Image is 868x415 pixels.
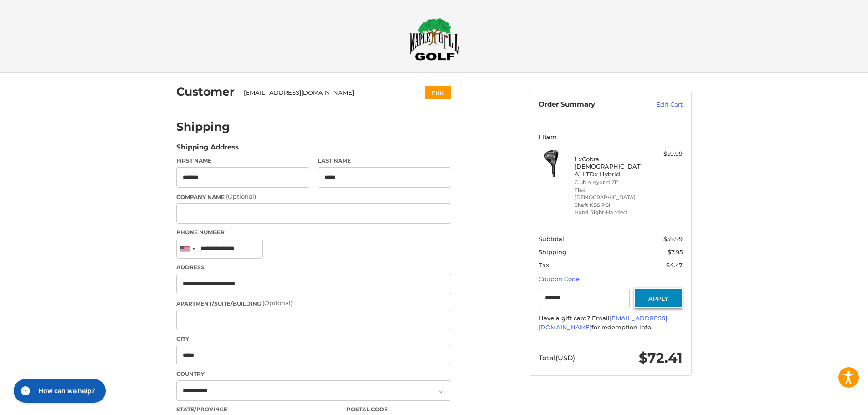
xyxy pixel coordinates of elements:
h4: 1 x Cobra [DEMOGRAPHIC_DATA] LTDx Hybrid [575,155,644,178]
img: Maple Hill Golf [409,18,459,61]
a: Edit Cart [637,100,683,109]
div: $59.99 [647,149,683,159]
span: $4.47 [666,261,683,269]
label: Apartment/Suite/Building [176,299,451,308]
h2: Shipping [176,120,230,134]
label: Address [176,263,451,272]
span: Total (USD) [539,354,575,362]
div: [EMAIL_ADDRESS][DOMAIN_NAME] [244,88,407,97]
a: [EMAIL_ADDRESS][DOMAIN_NAME] [539,314,667,331]
li: Club 4 Hybrid 21° [575,179,644,186]
div: United States: +1 [177,239,198,259]
label: City [176,335,451,343]
li: Shaft KBS PGI [575,201,644,209]
label: First Name [176,157,309,165]
span: Tax [539,261,549,269]
small: (Optional) [226,193,256,200]
button: Edit [425,86,451,99]
label: Last Name [318,157,451,165]
input: Gift Certificate or Coupon Code [539,288,630,308]
li: Hand Right-Handed [575,209,644,216]
h3: Order Summary [539,100,637,109]
li: Flex [DEMOGRAPHIC_DATA] [575,186,644,201]
span: Shipping [539,248,566,256]
iframe: Gorgias live chat messenger [9,376,108,406]
span: Subtotal [539,235,564,242]
span: $59.99 [663,235,683,242]
label: Company Name [176,192,451,201]
label: Phone Number [176,228,451,236]
a: Coupon Code [539,275,580,282]
h3: 1 Item [539,133,683,140]
small: (Optional) [262,299,293,307]
label: Postal Code [347,405,452,414]
div: Have a gift card? Email for redemption info. [539,314,683,332]
span: $7.95 [668,248,683,256]
legend: Shipping Address [176,142,239,157]
span: $72.41 [639,349,683,366]
h2: Customer [176,85,235,99]
label: Country [176,370,451,378]
button: Apply [634,288,683,308]
label: State/Province [176,405,338,414]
